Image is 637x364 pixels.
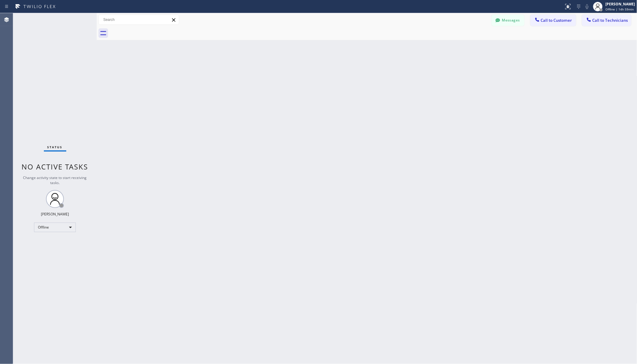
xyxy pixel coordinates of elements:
[606,7,634,11] span: Offline | 14h 59min
[41,212,69,217] div: [PERSON_NAME]
[541,18,572,23] span: Call to Customer
[530,15,576,26] button: Call to Customer
[582,15,631,26] button: Call to Technicians
[606,1,635,7] div: [PERSON_NAME]
[23,175,87,185] span: Change activity state to start receiving tasks.
[99,15,179,24] input: Search
[22,162,88,172] span: No active tasks
[583,2,591,11] button: Mute
[593,18,628,23] span: Call to Technicians
[47,145,63,149] span: Status
[492,15,524,26] button: Messages
[34,223,76,232] div: Offline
